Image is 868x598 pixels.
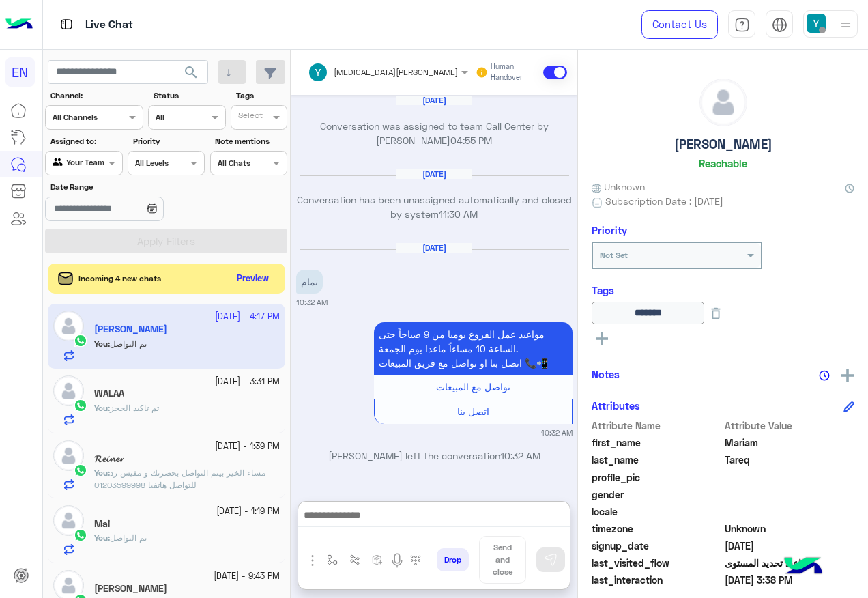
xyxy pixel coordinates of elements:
[725,573,855,587] span: 2025-10-08T12:38:11.9000372Z
[592,470,722,485] span: profile_pic
[841,369,854,382] img: add
[327,554,338,565] img: select flow
[592,284,854,296] h6: Tags
[296,448,573,463] p: [PERSON_NAME] left the conversation
[544,553,558,567] img: send message
[74,399,87,412] img: WhatsApp
[175,60,208,89] button: search
[372,554,383,565] img: create order
[592,224,627,236] h6: Priority
[183,64,199,81] span: search
[50,135,121,147] label: Assigned to:
[110,403,159,413] span: تم تاكيد الحجز
[296,193,573,222] p: Conversation has been unassigned automatically and closed by system
[50,89,142,102] label: Channel:
[592,504,722,519] span: locale
[5,10,33,39] img: Logo
[725,418,855,433] span: Attribute Value
[94,403,110,413] b: :
[725,487,855,502] span: null
[479,536,526,584] button: Send and close
[374,322,573,375] p: 2/10/2025, 10:32 AM
[592,573,722,587] span: last_interaction
[50,181,203,193] label: Date Range
[94,583,167,595] h5: abdulrhman fares
[396,96,472,105] h6: [DATE]
[728,10,755,39] a: tab
[450,134,492,146] span: 04:55 PM
[592,418,722,433] span: Attribute Name
[304,552,321,569] img: send attachment
[334,67,458,77] span: [MEDICAL_DATA][PERSON_NAME]
[541,427,573,438] small: 10:32 AM
[94,532,110,543] b: :
[779,543,827,591] img: hulul-logo.png
[592,368,620,380] h6: Notes
[74,464,87,477] img: WhatsApp
[214,570,280,583] small: [DATE] - 9:43 PM
[699,157,747,169] h6: Reachable
[592,539,722,553] span: signup_date
[53,505,84,536] img: defaultAdmin.png
[94,468,110,478] b: :
[74,528,87,542] img: WhatsApp
[296,270,323,294] p: 2/10/2025, 10:32 AM
[592,436,722,450] span: first_name
[94,403,108,413] span: You
[133,135,203,147] label: Priority
[94,468,108,478] span: You
[296,297,328,308] small: 10:32 AM
[236,89,286,102] label: Tags
[296,119,573,148] p: Conversation was assigned to team Call Center by [PERSON_NAME]
[674,137,772,152] h5: [PERSON_NAME]
[215,375,280,388] small: [DATE] - 3:31 PM
[78,272,161,285] span: Incoming 4 new chats
[154,89,224,102] label: Status
[321,549,344,571] button: select flow
[215,440,280,453] small: [DATE] - 1:39 PM
[837,16,854,33] img: profile
[725,556,855,570] span: مواعيد تحديد المستوى
[641,10,718,39] a: Contact Us
[807,14,826,33] img: userImage
[110,532,147,543] span: تم التواصل
[396,243,472,253] h6: [DATE]
[94,388,124,399] h5: WALAA
[819,370,830,381] img: notes
[734,17,750,33] img: tab
[53,375,84,406] img: defaultAdmin.png
[592,522,722,536] span: timezone
[85,16,133,34] p: Live Chat
[366,549,389,571] button: create order
[94,453,124,465] h5: 𝓡𝓮𝓲𝓷𝓮𝓻
[58,16,75,33] img: tab
[94,532,108,543] span: You
[216,505,280,518] small: [DATE] - 1:19 PM
[437,548,469,571] button: Drop
[94,518,110,530] h5: Mai
[700,79,747,126] img: defaultAdmin.png
[592,453,722,467] span: last_name
[725,436,855,450] span: Mariam
[491,61,540,83] small: Human Handover
[410,555,421,566] img: make a call
[592,180,645,194] span: Unknown
[5,57,35,87] div: EN
[600,250,628,260] b: Not Set
[725,539,855,553] span: 2024-12-29T18:38:04.058Z
[215,135,285,147] label: Note mentions
[725,453,855,467] span: Tareq
[236,109,263,125] div: Select
[231,269,275,289] button: Preview
[349,554,360,565] img: Trigger scenario
[725,504,855,519] span: null
[592,556,722,570] span: last_visited_flow
[396,169,472,179] h6: [DATE]
[605,194,723,208] span: Subscription Date : [DATE]
[439,208,478,220] span: 11:30 AM
[592,487,722,502] span: gender
[296,483,573,513] p: Conversation was assigned to team Call Center by [PERSON_NAME]
[45,229,287,253] button: Apply Filters
[53,440,84,471] img: defaultAdmin.png
[389,552,405,569] img: send voice note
